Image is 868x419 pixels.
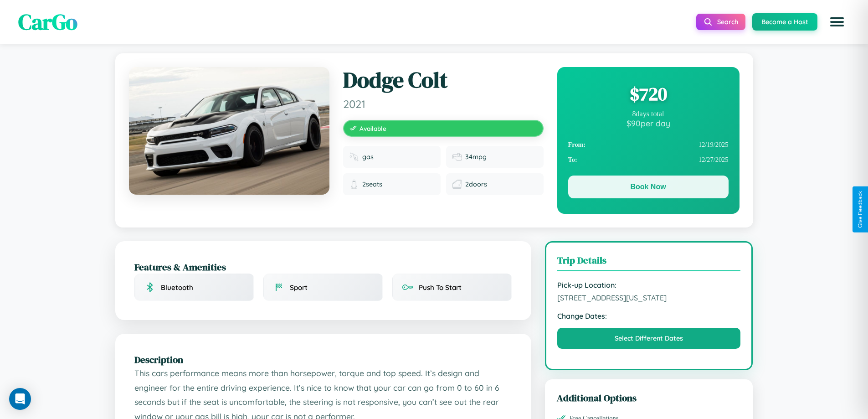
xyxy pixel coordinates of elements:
h3: Trip Details [557,253,741,271]
span: gas [362,153,374,161]
div: Give Feedback [857,191,863,228]
div: $ 720 [568,82,729,106]
span: CarGo [18,7,77,37]
h2: Description [134,353,512,366]
h1: Dodge Colt [343,67,544,93]
strong: To: [568,156,577,164]
div: Open Intercom Messenger [9,388,31,410]
span: 34 mpg [465,153,487,161]
img: Fuel efficiency [452,152,462,161]
span: Bluetooth [161,283,193,292]
strong: From: [568,141,586,149]
img: Doors [452,180,462,189]
button: Open menu [824,9,850,35]
h2: Features & Amenities [134,260,512,274]
span: Available [360,124,386,132]
span: 2 doors [465,180,487,188]
div: 8 days total [568,110,729,118]
button: Select Different Dates [557,328,741,349]
button: Become a Host [752,13,817,31]
span: Sport [290,283,308,292]
div: $ 90 per day [568,118,729,128]
span: 2 seats [362,180,382,188]
div: 12 / 19 / 2025 [568,137,729,152]
strong: Change Dates: [557,311,741,321]
img: Seats [349,180,359,189]
div: 12 / 27 / 2025 [568,152,729,167]
strong: Pick-up Location: [557,280,741,290]
button: Book Now [568,176,729,198]
span: [STREET_ADDRESS][US_STATE] [557,293,741,302]
span: Push To Start [419,283,462,292]
h3: Additional Options [557,391,741,404]
img: Dodge Colt 2021 [129,67,329,195]
img: Fuel type [349,152,359,161]
span: Search [717,18,738,26]
button: Search [696,14,745,30]
span: 2021 [343,97,544,111]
